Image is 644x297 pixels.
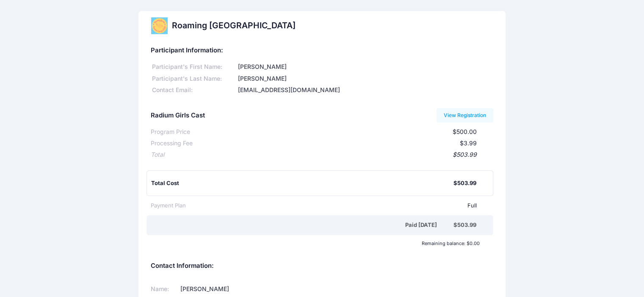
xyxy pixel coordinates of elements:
a: View Registration [437,108,494,123]
div: Full [186,202,477,210]
h2: Roaming [GEOGRAPHIC_DATA] [172,21,296,30]
td: [PERSON_NAME] [177,282,311,297]
div: Participant's Last Name: [151,74,236,83]
div: $503.99 [453,179,476,188]
div: Remaining balance: $0.00 [146,241,484,246]
div: Total Cost [151,179,453,188]
div: $503.99 [453,221,476,229]
div: [EMAIL_ADDRESS][DOMAIN_NAME] [236,86,493,95]
div: [PERSON_NAME] [236,63,493,71]
h5: Radium Girls Cast [151,112,205,120]
div: Payment Plan [151,202,186,210]
div: Processing Fee [151,139,193,148]
td: Name: [151,282,177,297]
div: Program Price [151,128,190,136]
div: $503.99 [164,150,477,159]
div: Contact Email: [151,86,236,95]
h5: Contact Information: [151,262,493,270]
div: Participant's First Name: [151,63,236,71]
div: Paid [DATE] [152,221,453,229]
div: Total [151,150,164,159]
h5: Participant Information: [151,47,493,54]
div: [PERSON_NAME] [236,74,493,83]
div: $3.99 [193,139,477,148]
span: $500.00 [453,128,477,135]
